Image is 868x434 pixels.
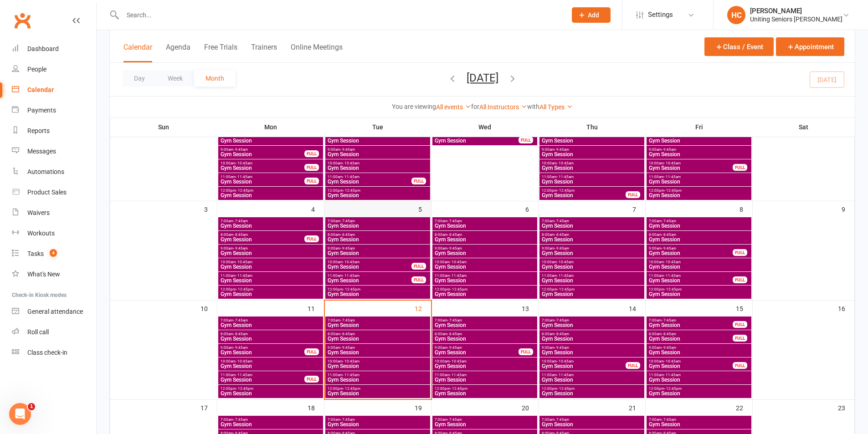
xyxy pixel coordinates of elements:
div: FULL [733,164,747,171]
th: Fri [646,117,753,137]
span: Gym Session [648,250,733,256]
span: - 12:45pm [236,189,253,193]
span: - 11:45am [557,274,574,278]
span: 12:00pm [327,189,428,193]
div: Messages [27,148,56,155]
span: Gym Session [220,336,321,342]
button: Free Trials [204,43,237,62]
span: - 11:45am [343,274,360,278]
span: Gym Session [327,250,428,256]
span: 11:00am [220,274,321,278]
span: Gym Session [541,336,642,342]
button: Appointment [776,37,844,56]
div: 11 [308,301,324,316]
span: - 9:45am [340,246,355,250]
span: Gym Session [327,179,412,184]
span: Gym Session [541,322,642,328]
span: 12:00pm [327,287,428,291]
span: 10:00am [434,359,535,363]
span: Gym Session [220,264,321,270]
span: 8:00am [541,233,642,237]
th: Sun [110,117,217,137]
span: Gym Session [220,291,321,297]
a: Product Sales [12,182,96,203]
div: 12 [415,301,431,316]
div: Tasks [27,250,44,257]
strong: for [471,103,479,110]
span: Gym Session [434,138,519,143]
span: 9:00am [327,246,428,250]
span: 12:00pm [541,287,642,291]
span: 8:00am [434,332,535,336]
span: Gym Session [220,193,321,198]
span: 10:00am [220,260,321,264]
span: Gym Session [220,152,305,157]
span: 11:00am [648,274,733,278]
span: - 12:45pm [664,189,682,193]
span: 10:00am [541,161,642,165]
a: People [12,59,96,80]
div: Automations [27,168,64,175]
span: Gym Session [541,363,626,369]
span: Gym Session [327,223,428,229]
span: Gym Session [541,237,642,242]
span: Gym Session [434,291,535,297]
strong: with [527,103,539,110]
a: All Types [539,103,573,111]
span: Gym Session [327,291,428,297]
span: 11:00am [327,175,412,179]
span: - 7:45am [340,219,355,223]
div: FULL [733,335,747,342]
strong: You are viewing [392,103,436,110]
span: - 9:45am [340,346,355,350]
button: [DATE] [467,71,498,84]
span: 8:00am [434,233,535,237]
div: What's New [27,271,60,278]
div: FULL [304,235,319,242]
span: - 10:45am [236,359,252,363]
span: - 9:45am [233,246,248,250]
span: - 10:45am [557,161,574,165]
span: Settings [648,5,673,25]
span: - 12:45pm [343,189,360,193]
div: Roll call [27,328,49,336]
span: Gym Session [220,165,305,171]
button: Week [156,70,194,87]
span: Gym Session [434,223,535,229]
span: Gym Session [434,278,535,283]
div: Waivers [27,209,50,216]
span: 9:00am [541,148,642,152]
span: - 9:45am [662,148,676,152]
span: Gym Session [648,322,733,328]
a: Dashboard [12,39,96,59]
a: Messages [12,141,96,162]
span: - 10:45am [664,161,681,165]
span: - 8:45am [233,332,248,336]
span: - 7:45am [555,219,569,223]
span: - 10:45am [450,359,467,363]
div: 5 [418,201,431,216]
div: 13 [522,301,538,316]
div: FULL [733,249,747,256]
a: Clubworx [11,9,34,32]
span: Gym Session [648,278,733,283]
a: General attendance kiosk mode [12,301,96,322]
div: FULL [304,164,319,171]
div: FULL [304,150,319,157]
span: 9:00am [648,246,733,250]
span: 10:00am [327,260,412,264]
span: 9:00am [327,148,428,152]
span: Gym Session [541,350,642,355]
span: - 9:45am [555,346,569,350]
a: Waivers [12,203,96,223]
span: 12:00pm [541,189,626,193]
th: Mon [217,117,324,137]
div: Dashboard [27,45,59,52]
span: 4 [50,249,57,257]
span: Gym Session [327,165,428,171]
div: FULL [733,321,747,328]
div: General attendance [27,308,83,315]
span: 11:00am [541,175,642,179]
span: 10:00am [220,161,305,165]
span: 9:00am [327,346,428,350]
